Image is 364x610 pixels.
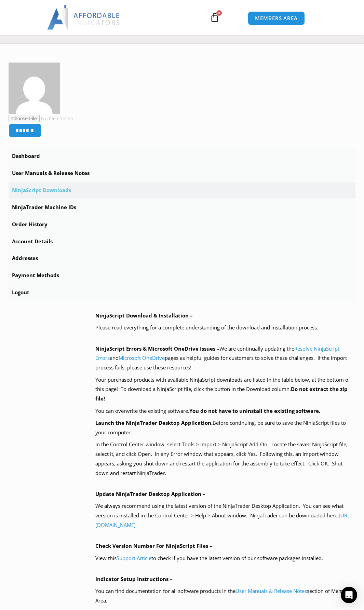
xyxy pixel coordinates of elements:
[9,267,355,284] a: Payment Methods
[95,323,355,333] p: Please read everything for a complete understanding of the download and installation process.
[95,406,355,416] p: You can overwrite the existing software.
[248,11,305,25] a: MEMBERS AREA
[95,344,355,373] p: We are continually updating the and pages as helpful guides for customers to solve these challeng...
[95,490,205,497] b: Update NinjaTrader Desktop Application –
[95,375,355,404] p: Your purchased products with available NinjaScript downloads are listed in the table below, at th...
[9,165,355,181] a: User Manuals & Release Notes
[9,148,355,301] nav: Account pages
[9,182,355,199] a: NinjaScript Downloads
[95,542,212,549] b: Check Version Number For NinjaScript Files –
[9,199,355,216] a: NinjaTrader Machine IDs
[95,312,193,319] b: NinjaScript Download & Installation –
[95,345,219,352] b: NinjaScript Errors & Microsoft OneDrive Issues –
[47,5,121,30] img: LogoAI | Affordable Indicators – NinjaTrader
[341,587,357,603] div: Open Intercom Messenger
[117,555,151,561] a: Support Article
[95,418,355,437] p: Before continuing, be sure to save the NinjaScript files to your computer.
[9,63,60,114] img: 925360af599e705dfea4bdcfe2d498d721ed2e900c3c289da49612736967770f
[255,16,298,21] span: MEMBERS AREA
[95,501,355,530] p: We always recommend using the latest version of the NinjaTrader Desktop Application. You can see ...
[189,407,320,414] b: You do not have to uninstall the existing software.
[95,440,355,478] p: In the Control Center window, select Tools > Import > NinjaScript Add-On. Locate the saved NinjaS...
[9,284,355,301] a: Logout
[200,8,230,27] a: 0
[119,354,165,361] a: Microsoft OneDrive
[95,554,355,563] p: View this to check if you have the latest version of our software packages installed.
[95,586,355,606] p: You can find documentation for all software products in the section of Members Area.
[9,148,355,164] a: Dashboard
[9,216,355,233] a: Order History
[95,419,213,426] b: Launch the NinjaTrader Desktop Application.
[9,233,355,250] a: Account Details
[216,10,222,16] span: 0
[9,250,355,267] a: Addresses
[95,575,173,582] b: Indicator Setup Instructions –
[235,587,307,594] a: User Manuals & Release Notes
